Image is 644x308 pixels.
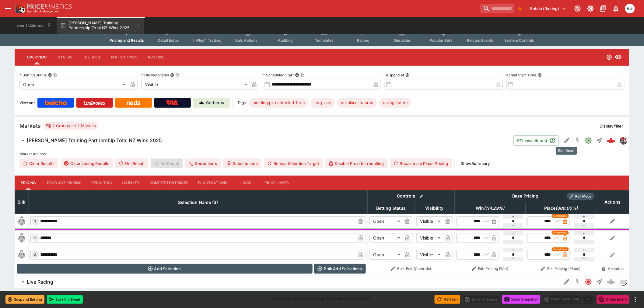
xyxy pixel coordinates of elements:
[86,176,117,190] button: Resulting
[572,276,583,287] button: SGM Disabled
[176,73,180,77] button: Copy To Clipboard
[369,205,412,212] span: Betting Status
[430,38,453,43] span: Popular Bets
[379,100,411,106] span: racing-future
[337,100,377,106] span: no-place-futures
[311,98,335,108] div: Betting Target: cerberus
[22,50,51,65] button: Overview
[237,98,247,108] label: Tags:
[300,73,305,77] button: Copy To Clipboard
[418,192,425,200] button: Bulk edit
[105,25,539,46] div: Event type filters
[15,176,42,190] button: Pricing
[115,159,148,168] span: Un-Result
[51,50,79,65] button: Status
[515,4,525,13] button: Bookmarks
[596,190,629,214] th: Actions
[502,295,540,304] button: Send Snapshot
[194,176,233,190] button: Fluctuations
[607,136,615,145] div: bfe002f4-bf5b-42e8-a3dd-7bf7261a30c5
[632,296,639,303] button: more
[325,159,388,168] button: Disable Provider resulting
[235,38,258,43] span: Bulk Actions
[416,250,443,260] div: Visible
[405,73,410,77] button: Suspend At
[513,135,559,146] button: 9Transaction(s)
[57,17,144,34] button: [PERSON_NAME] Training Partnership Total NZ Wins 2025
[42,176,86,190] button: Product Pricing
[151,159,183,168] span: Re-Result
[416,233,443,243] div: Visible
[27,279,53,285] h6: Live Racing
[597,295,629,304] button: Close Event
[185,159,221,168] button: Deductions
[19,72,47,78] p: Betting Status
[47,295,83,304] button: Start the Event
[538,73,542,77] button: Actual Start Time
[17,216,26,226] img: blank-silk.png
[554,247,567,251] span: Overridden
[15,190,29,214] th: Silk
[13,17,55,34] button: Event Calendar
[369,216,403,226] div: Open
[583,135,594,146] button: Open
[385,72,404,78] p: Suspend At
[19,159,58,168] button: Clear Results
[223,159,261,168] button: Substitutions
[625,4,635,13] div: Ben Grimstone
[561,276,572,287] button: Edit Detail
[17,233,26,243] img: blank-silk.png
[611,3,621,14] button: Notifications
[484,205,504,212] em: ( 114.29 %)
[419,205,450,212] span: Visibility
[141,72,169,78] p: Display Status
[315,38,334,43] span: Templates
[620,137,627,144] div: pricekinetics
[457,264,524,274] button: Edit Pricing (Win)
[264,159,323,168] button: Remap Selection Target
[27,4,72,9] img: PriceKinetics
[27,137,162,144] h6: [PERSON_NAME] Training Partnership Total NZ Wins 2025
[567,193,594,200] div: Show/hide Price Roll mode configuration.
[555,205,578,212] em: ( 300.00 %)
[556,147,577,155] div: Edit Detail
[469,205,511,212] span: Win(114.29%)
[13,2,26,15] img: PriceKinetics Logo
[620,137,627,144] img: pricekinetics
[598,264,627,274] button: Abandon
[142,50,170,65] button: Actions
[194,38,222,43] span: InPlay™ Trading
[61,159,113,168] button: Clear Losing Results
[46,122,96,130] div: 2 Groups 2 Markets
[594,135,605,146] button: Straight
[141,80,250,89] div: Visible
[17,264,313,274] button: Add Selection
[166,100,179,105] img: TabNZ
[585,278,592,285] svg: Closed
[15,276,561,288] button: Live Racing
[19,149,625,159] label: Market Actions
[17,250,26,260] img: blank-silk.png
[127,100,140,105] img: Neds
[623,2,637,15] button: Ben Grimstone
[45,100,67,105] img: Betcha
[193,98,230,108] a: Cerberus
[620,278,627,285] div: liveracing
[572,135,583,146] button: SGM Disabled
[158,38,179,43] span: Detail Editor
[171,199,225,206] span: Selection Name (3)
[53,73,58,77] button: Copy To Clipboard
[337,98,377,108] div: Betting Target: cerberus
[394,38,411,43] span: Simulator
[260,176,294,190] button: Price Limits
[573,194,594,199] span: Roll Mode
[607,136,615,145] img: logo-cerberus--red.svg
[19,98,35,108] label: View on :
[263,72,294,78] p: Scheduled Start
[390,159,452,168] button: Recalculate Place Pricing
[27,10,60,13] img: Sportsbook Management
[510,192,541,200] div: Base Pricing
[170,73,174,77] button: Display StatusCopy To Clipboard
[368,190,455,202] th: Controls
[481,4,514,13] input: search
